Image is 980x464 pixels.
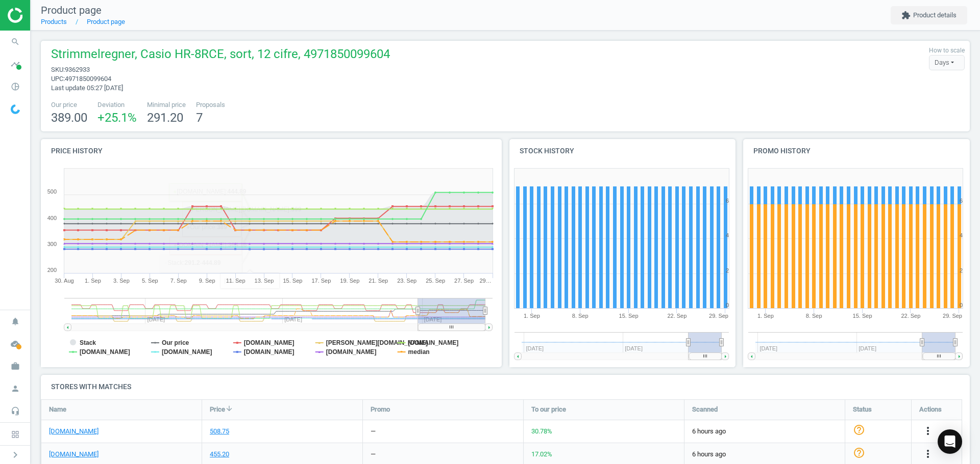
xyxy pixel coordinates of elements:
tspan: 1. Sep [757,313,774,319]
h4: Stock history [509,139,736,163]
span: +25.1 % [97,111,137,125]
span: 30.78 % [531,427,552,435]
tspan: [DOMAIN_NAME] [244,339,295,346]
tspan: 25. Sep [426,278,445,284]
span: Strimmelregner, Casio HR-8RCE, sort, 12 cifre, 4971850099604 [51,46,390,65]
i: cloud_done [6,334,25,353]
img: ajHJNr6hYgQAAAAASUVORK5CYII= [8,8,80,23]
tspan: 9. Sep [199,278,215,284]
h4: Price history [41,139,502,163]
tspan: 30. Aug [55,278,73,284]
span: Minimal price [147,100,186,110]
tspan: 1. Sep [523,313,540,319]
tspan: [DOMAIN_NAME] [244,348,295,356]
tspan: [DOMAIN_NAME] [162,348,212,356]
button: chevron_right [3,448,28,461]
div: 508.75 [210,427,229,436]
i: chevron_right [9,449,21,461]
i: person [6,379,25,398]
span: Price [210,405,225,414]
tspan: 13. Sep [255,278,274,284]
tspan: 7. Sep [170,278,187,284]
tspan: 15. Sep [853,313,872,319]
text: 0 [960,302,963,308]
tspan: 17. Sep [311,278,331,284]
text: 400 [47,215,57,221]
span: 389.00 [51,111,87,125]
tspan: 19. Sep [340,278,359,284]
span: 17.02 % [531,450,552,458]
span: 6 hours ago [692,427,837,436]
div: — [371,450,376,459]
tspan: 8. Sep [806,313,822,319]
button: more_vert [922,448,934,461]
label: How to scale [929,46,965,55]
i: search [6,32,25,51]
span: Proposals [196,100,225,110]
text: 2 [725,267,728,274]
span: To our price [531,405,566,414]
tspan: 27. Sep [454,278,474,284]
tspan: 29… [479,278,491,284]
img: wGWNvw8QSZomAAAAABJRU5ErkJggg== [11,104,20,114]
tspan: 29. Sep [943,313,962,319]
div: 455.20 [210,450,229,459]
i: extension [901,11,911,20]
tspan: 22. Sep [901,313,921,319]
h4: Promo history [743,139,970,163]
span: 6 hours ago [692,450,837,459]
text: 6 [960,198,963,204]
a: Products [41,18,67,25]
tspan: 11. Sep [226,278,246,284]
tspan: [DOMAIN_NAME] [326,348,377,356]
i: help_outline [853,447,865,459]
span: Actions [919,405,942,414]
i: more_vert [922,448,934,460]
span: Deviation [97,100,137,110]
tspan: 3. Sep [113,278,130,284]
span: Status [853,405,872,414]
div: Days [929,55,965,70]
span: 291.20 [147,111,183,125]
i: pie_chart_outlined [6,77,25,96]
i: notifications [6,312,25,331]
button: more_vert [922,425,934,438]
span: Product page [41,4,102,16]
button: extensionProduct details [891,6,967,24]
i: timeline [6,54,25,74]
tspan: 22. Sep [667,313,687,319]
tspan: Stack [80,339,96,346]
tspan: 29. Sep [709,313,728,319]
text: 4 [960,232,963,238]
tspan: Our price [162,339,189,346]
i: work [6,357,25,376]
span: Promo [371,405,390,414]
span: sku : [51,66,65,73]
tspan: 21. Sep [369,278,388,284]
i: more_vert [922,425,934,437]
tspan: 15. Sep [619,313,638,319]
tspan: 1. Sep [85,278,101,284]
span: Name [49,405,66,414]
a: [DOMAIN_NAME] [49,427,99,436]
i: arrow_downward [225,404,233,413]
tspan: median [408,348,430,356]
text: 2 [960,267,963,274]
tspan: [PERSON_NAME][DOMAIN_NAME] [326,339,428,346]
i: headset_mic [6,401,25,421]
text: 0 [725,302,728,308]
text: 200 [47,267,57,273]
tspan: 8. Sep [572,313,588,319]
span: 7 [196,111,203,125]
span: Scanned [692,405,718,414]
div: — [371,427,376,436]
tspan: 5. Sep [142,278,158,284]
span: 4971850099604 [65,75,111,83]
text: 300 [47,241,57,247]
a: [DOMAIN_NAME] [49,450,99,459]
span: Last update 05:27 [DATE] [51,84,123,92]
i: help_outline [853,424,865,436]
tspan: [DOMAIN_NAME] [408,339,459,346]
text: 4 [725,232,728,238]
span: Our price [51,100,87,110]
